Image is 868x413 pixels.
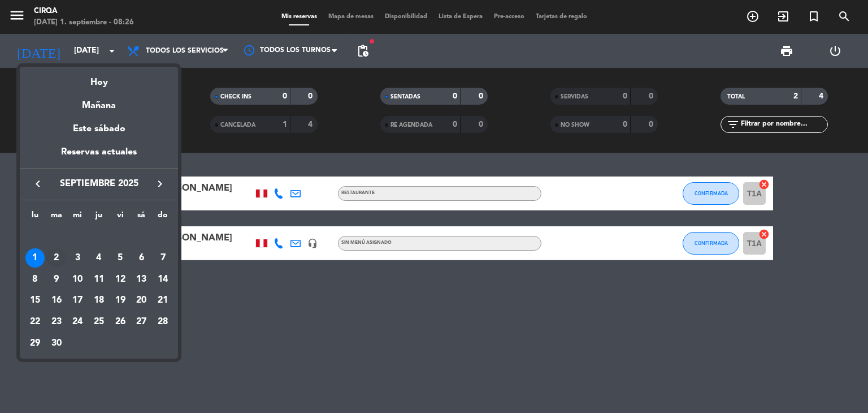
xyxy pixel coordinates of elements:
[46,247,67,269] td: 2 de septiembre de 2025
[88,269,110,290] td: 11 de septiembre de 2025
[46,269,67,290] td: 9 de septiembre de 2025
[24,247,46,269] td: 1 de septiembre de 2025
[153,177,167,191] i: keyboard_arrow_right
[24,226,173,247] td: SEP.
[68,270,87,289] div: 10
[110,247,131,269] td: 5 de septiembre de 2025
[153,248,172,268] div: 7
[111,270,130,289] div: 12
[132,248,151,268] div: 6
[48,177,150,191] span: septiembre 2025
[47,291,66,310] div: 16
[47,248,66,268] div: 2
[67,247,88,269] td: 3 de septiembre de 2025
[111,291,130,310] div: 19
[89,270,108,289] div: 11
[67,290,88,311] td: 17 de septiembre de 2025
[47,312,66,332] div: 23
[152,290,173,311] td: 21 de septiembre de 2025
[24,209,46,226] th: lunes
[24,269,46,290] td: 8 de septiembre de 2025
[110,290,131,311] td: 19 de septiembre de 2025
[132,291,151,310] div: 20
[25,270,45,289] div: 8
[111,248,130,268] div: 5
[110,269,131,290] td: 12 de septiembre de 2025
[153,312,172,332] div: 28
[89,291,108,310] div: 18
[47,334,66,353] div: 30
[152,269,173,290] td: 14 de septiembre de 2025
[67,311,88,333] td: 24 de septiembre de 2025
[131,269,153,290] td: 13 de septiembre de 2025
[131,290,153,311] td: 20 de septiembre de 2025
[111,312,130,332] div: 26
[25,312,45,332] div: 22
[153,291,172,310] div: 21
[88,247,110,269] td: 4 de septiembre de 2025
[28,177,48,191] button: keyboard_arrow_left
[20,67,178,90] div: Hoy
[88,311,110,333] td: 25 de septiembre de 2025
[46,333,67,354] td: 30 de septiembre de 2025
[152,247,173,269] td: 7 de septiembre de 2025
[47,270,66,289] div: 9
[152,209,173,226] th: domingo
[131,311,153,333] td: 27 de septiembre de 2025
[46,290,67,311] td: 16 de septiembre de 2025
[24,311,46,333] td: 22 de septiembre de 2025
[46,209,67,226] th: martes
[20,90,178,113] div: Mañana
[131,209,153,226] th: sábado
[132,270,151,289] div: 13
[153,270,172,289] div: 14
[31,177,45,191] i: keyboard_arrow_left
[88,290,110,311] td: 18 de septiembre de 2025
[150,177,170,191] button: keyboard_arrow_right
[89,312,108,332] div: 25
[68,291,87,310] div: 17
[88,209,110,226] th: jueves
[89,248,108,268] div: 4
[110,209,131,226] th: viernes
[110,311,131,333] td: 26 de septiembre de 2025
[25,334,45,353] div: 29
[25,248,45,268] div: 1
[68,248,87,268] div: 3
[25,291,45,310] div: 15
[46,311,67,333] td: 23 de septiembre de 2025
[67,269,88,290] td: 10 de septiembre de 2025
[132,312,151,332] div: 27
[24,290,46,311] td: 15 de septiembre de 2025
[20,113,178,145] div: Este sábado
[131,247,153,269] td: 6 de septiembre de 2025
[20,145,178,168] div: Reservas actuales
[67,209,88,226] th: miércoles
[68,312,87,332] div: 24
[24,333,46,354] td: 29 de septiembre de 2025
[152,311,173,333] td: 28 de septiembre de 2025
